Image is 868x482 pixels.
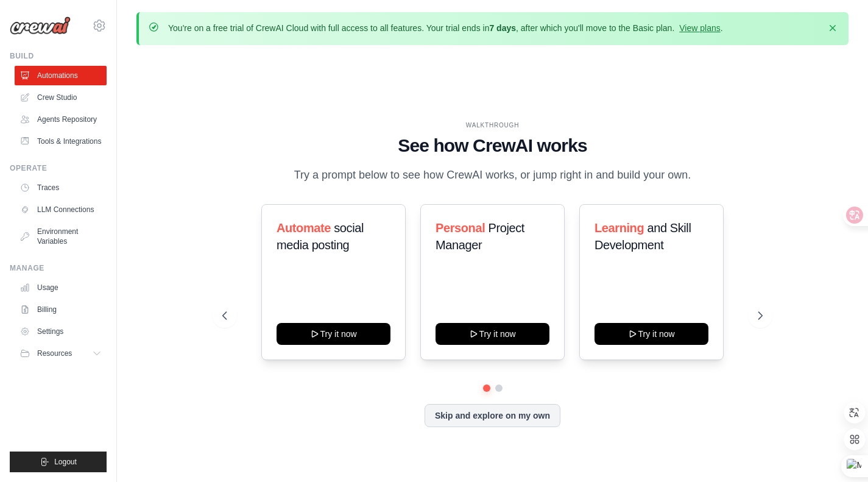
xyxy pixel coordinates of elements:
a: Tools & Integrations [15,132,107,151]
div: Manage [10,263,107,273]
a: Traces [15,178,107,197]
div: Operate [10,163,107,173]
iframe: Chat Widget [807,424,868,482]
button: Skip and explore on my own [425,404,560,427]
a: Settings [15,322,107,341]
a: Agents Repository [15,110,107,129]
div: Build [10,51,107,61]
span: Logout [54,457,77,467]
button: Try it now [277,323,390,345]
span: social media posting [277,221,364,252]
span: and Skill Development [595,221,691,252]
a: Billing [15,300,107,319]
a: Usage [15,278,107,297]
strong: 7 days [489,23,516,33]
a: Crew Studio [15,88,107,107]
button: Try it now [595,323,708,345]
span: Learning [595,221,644,235]
img: Logo [10,16,71,35]
a: Automations [15,66,107,85]
span: Project Manager [436,221,524,252]
button: Logout [10,452,107,472]
button: Try it now [436,323,549,345]
span: Personal [436,221,485,235]
a: LLM Connections [15,200,107,219]
button: Resources [15,344,107,363]
p: You're on a free trial of CrewAI Cloud with full access to all features. Your trial ends in , aft... [168,22,723,34]
div: WALKTHROUGH [222,121,763,130]
a: View plans [679,23,720,33]
span: Resources [37,349,72,358]
h1: See how CrewAI works [222,135,763,157]
p: Try a prompt below to see how CrewAI works, or jump right in and build your own. [288,166,697,184]
span: Automate [277,221,331,235]
a: Environment Variables [15,222,107,251]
